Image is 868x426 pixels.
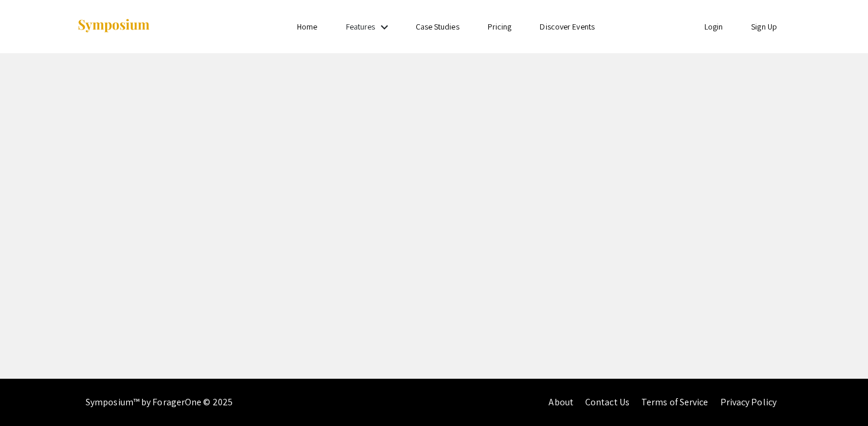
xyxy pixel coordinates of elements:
a: Discover Events [540,21,595,32]
a: Pricing [488,21,512,32]
a: Privacy Policy [720,396,776,408]
a: Home [297,21,317,32]
a: Terms of Service [641,396,709,408]
a: Features [346,21,376,32]
a: Login [704,21,723,32]
div: Symposium™ by ForagerOne © 2025 [86,379,233,426]
a: About [549,396,573,408]
mat-icon: Expand Features list [377,20,391,34]
img: Symposium by ForagerOne [77,18,151,34]
a: Case Studies [416,21,459,32]
a: Sign Up [751,21,777,32]
a: Contact Us [585,396,629,408]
